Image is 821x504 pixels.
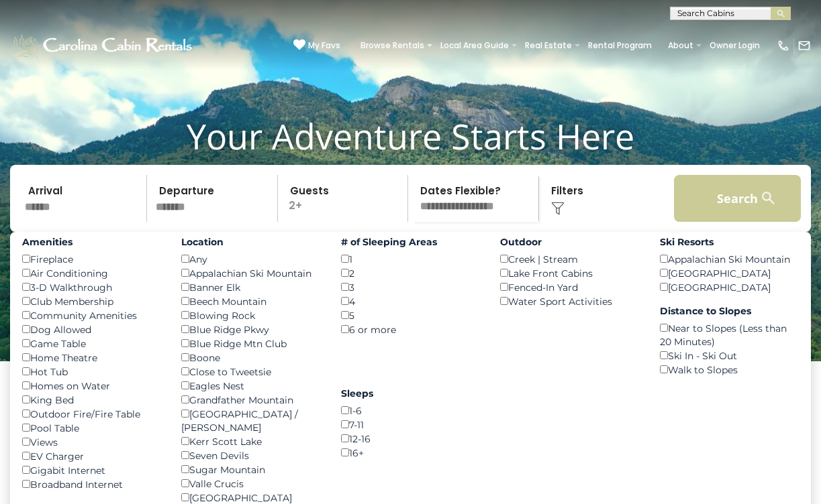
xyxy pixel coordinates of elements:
div: Views [22,435,161,449]
a: Local Area Guide [434,36,516,55]
div: Club Membership [22,294,161,308]
div: Banner Elk [181,280,320,294]
div: Seven Devils [181,448,320,462]
img: phone-regular-white.png [777,39,790,52]
a: Real Estate [518,36,579,55]
div: Blue Ridge Mtn Club [181,336,320,351]
div: EV Charger [22,449,161,463]
div: Blue Ridge Pkwy [181,322,320,336]
a: About [661,36,700,55]
div: 6 or more [341,322,480,336]
div: King Bed [22,393,161,407]
div: Hot Tub [22,365,161,379]
div: 4 [341,294,480,308]
div: 2 [341,266,480,280]
label: Ski Resorts [660,235,799,249]
div: Grandfather Mountain [181,393,320,407]
div: Boone [181,351,320,365]
div: Sugar Mountain [181,462,320,477]
img: search-regular-white.png [760,190,777,206]
div: 16+ [341,446,480,460]
span: My Favs [308,40,340,52]
label: Location [181,235,320,249]
p: 2+ [282,175,408,222]
div: Air Conditioning [22,266,161,280]
div: Beech Mountain [181,294,320,308]
a: Browse Rentals [354,36,431,55]
h1: Your Adventure Starts Here [10,115,811,157]
div: Walk to Slopes [660,363,799,377]
div: Appalachian Ski Mountain [660,252,799,266]
div: Game Table [22,336,161,351]
button: Search [674,175,801,222]
div: [GEOGRAPHIC_DATA] [660,266,799,280]
img: filter--v1.png [551,202,565,215]
div: Ski In - Ski Out [660,349,799,363]
div: Kerr Scott Lake [181,434,320,448]
label: Distance to Slopes [660,304,799,318]
div: Outdoor Fire/Fire Table [22,407,161,421]
div: [GEOGRAPHIC_DATA] [660,280,799,294]
div: Creek | Stream [500,252,639,266]
div: 3-D Walkthrough [22,280,161,294]
div: Homes on Water [22,379,161,393]
div: Blowing Rock [181,308,320,322]
div: Home Theatre [22,351,161,365]
div: Close to Tweetsie [181,365,320,379]
div: Eagles Nest [181,379,320,393]
label: Amenities [22,235,161,249]
div: Broadband Internet [22,477,161,491]
div: Any [181,252,320,266]
img: White-1-1-2.png [10,32,196,59]
div: 5 [341,308,480,322]
div: Gigabit Internet [22,463,161,477]
div: Fireplace [22,252,161,266]
label: Sleeps [341,387,480,400]
div: Water Sport Activities [500,294,639,308]
img: mail-regular-white.png [798,39,811,52]
a: Owner Login [703,36,767,55]
a: Rental Program [581,36,659,55]
div: Fenced-In Yard [500,280,639,294]
label: Outdoor [500,235,639,249]
div: 7-11 [341,418,480,432]
div: Valle Crucis [181,477,320,491]
div: 1-6 [341,403,480,418]
div: [GEOGRAPHIC_DATA] / [PERSON_NAME] [181,407,320,434]
div: 12-16 [341,432,480,446]
div: Near to Slopes (Less than 20 Minutes) [660,321,799,349]
a: My Favs [293,39,340,52]
div: 3 [341,280,480,294]
div: Lake Front Cabins [500,266,639,280]
label: # of Sleeping Areas [341,235,480,249]
div: Appalachian Ski Mountain [181,266,320,280]
div: Pool Table [22,421,161,435]
div: 1 [341,252,480,266]
div: Community Amenities [22,308,161,322]
div: Dog Allowed [22,322,161,336]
